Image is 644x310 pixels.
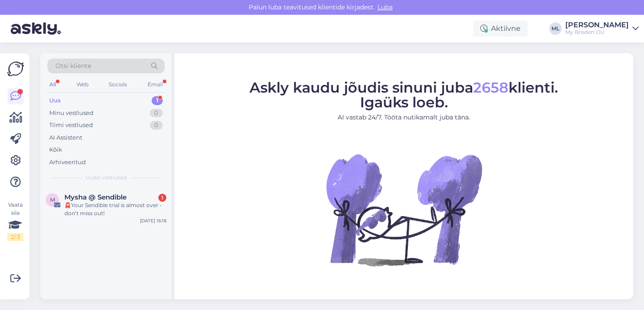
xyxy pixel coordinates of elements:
[473,78,508,96] span: 2658
[7,60,24,77] img: Askly Logo
[49,158,86,167] div: Arhiveeritud
[85,174,127,182] span: Uued vestlused
[140,217,166,224] div: [DATE] 16:18
[565,21,639,36] a: [PERSON_NAME]My Breden OÜ
[565,29,629,36] div: My Breden OÜ
[49,145,62,154] div: Kõik
[375,3,395,11] span: Luba
[75,79,90,90] div: Web
[7,233,23,241] div: 2 / 3
[158,194,166,202] div: 1
[49,109,93,118] div: Minu vestlused
[323,129,484,290] img: No Chat active
[64,193,127,201] span: Mysha @ Sendible
[49,96,61,105] div: Uus
[107,79,129,90] div: Socials
[549,22,562,35] div: ML
[250,112,558,122] p: AI vastab 24/7. Tööta nutikamalt juba täna.
[64,201,166,217] div: 🚨Your Sendible trial is almost over - don’t miss out!
[49,121,93,130] div: Tiimi vestlused
[47,79,58,90] div: All
[146,79,165,90] div: Email
[150,121,163,130] div: 0
[49,133,82,142] div: AI Assistent
[473,21,528,37] div: Aktiivne
[250,78,558,110] span: Askly kaudu jõudis sinuni juba klienti. Igaüks loeb.
[150,109,163,118] div: 0
[55,61,91,71] span: Otsi kliente
[152,96,163,105] div: 1
[565,21,629,29] div: [PERSON_NAME]
[7,201,23,241] div: Vaata siia
[50,196,55,203] span: M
